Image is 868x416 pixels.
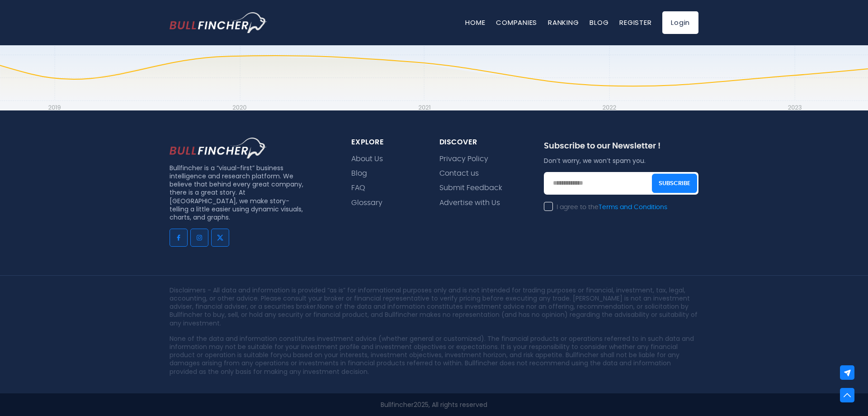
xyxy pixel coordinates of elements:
[544,141,698,156] div: Subscribe to our Newsletter !
[170,138,267,158] img: footer logo
[652,173,697,193] button: Subscribe
[170,335,698,376] p: None of the data and information constitutes investment advice (whether general or customized). T...
[599,204,667,210] a: Terms and Conditions
[496,18,537,27] a: Companies
[544,157,698,165] p: Don’t worry, we won’t spam you.
[211,229,229,247] a: Go to twitter
[351,169,367,178] a: Blog
[439,169,479,178] a: Contact us
[351,184,365,192] a: FAQ
[170,12,267,33] a: Go to homepage
[662,11,698,34] a: Login
[170,286,698,327] p: Disclaimers - All data and information is provided “as is” for informational purposes only and is...
[381,400,414,409] a: Bullfincher
[170,12,267,33] img: Bullfincher logo
[170,401,698,409] p: 2025, All rights reserved
[190,229,208,247] a: Go to instagram
[351,155,383,163] a: About Us
[465,18,485,27] a: Home
[544,203,667,211] label: I agree to the
[439,184,502,192] a: Submit Feedback
[439,199,500,207] a: Advertise with Us
[619,18,651,27] a: Register
[590,18,609,27] a: Blog
[351,138,418,147] div: explore
[351,199,382,207] a: Glossary
[439,155,488,163] a: Privacy Policy
[548,18,579,27] a: Ranking
[439,138,522,147] div: Discover
[170,164,307,221] p: Bullfincher is a “visual-first” business intelligence and research platform. We believe that behi...
[544,217,681,253] iframe: reCAPTCHA
[170,229,188,247] a: Go to facebook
